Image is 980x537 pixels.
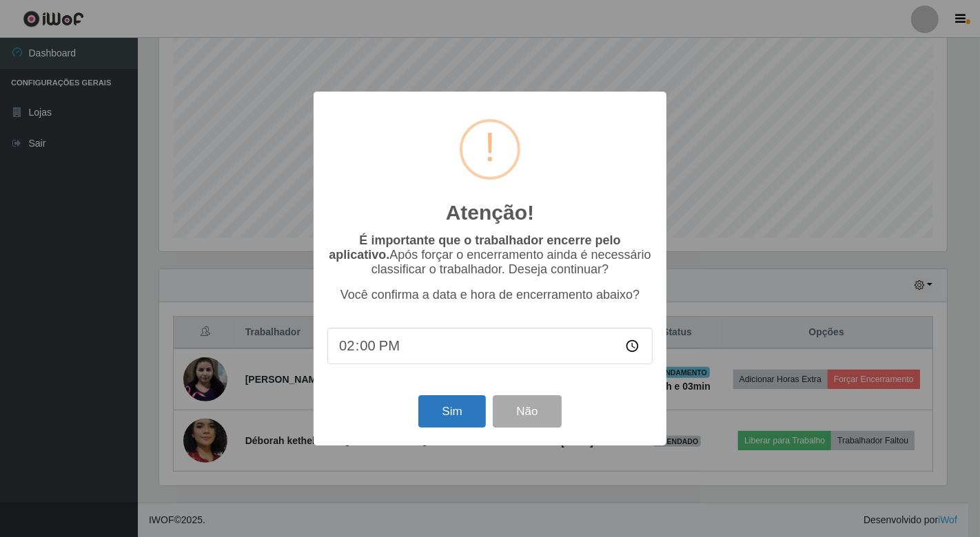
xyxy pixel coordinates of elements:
b: É importante que o trabalhador encerre pelo aplicativo. [329,233,620,262]
h2: Atenção! [446,200,534,225]
button: Sim [418,395,485,428]
p: Após forçar o encerramento ainda é necessário classificar o trabalhador. Deseja continuar? [327,233,653,277]
p: Você confirma a data e hora de encerramento abaixo? [327,288,653,302]
button: Não [493,395,561,428]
